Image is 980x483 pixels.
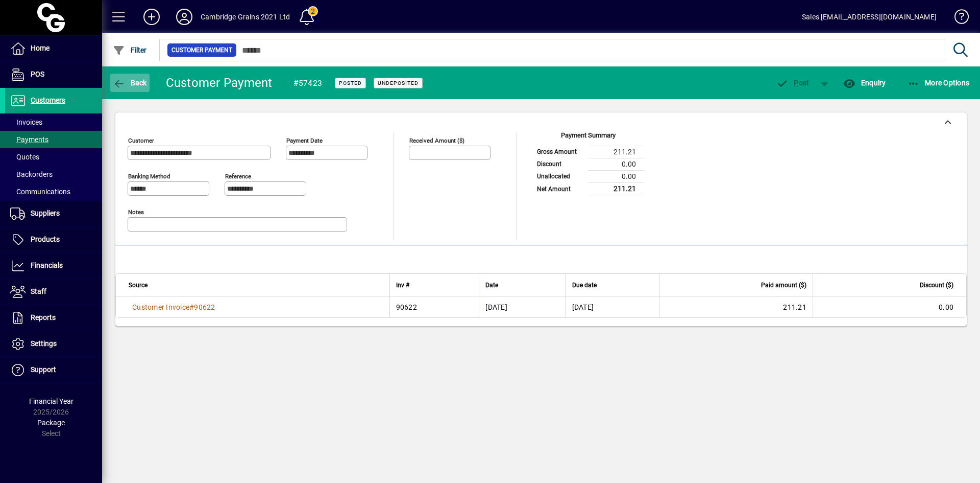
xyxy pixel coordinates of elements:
[113,79,147,87] span: Back
[29,397,73,405] span: Financial Year
[5,279,102,305] a: Staff
[5,253,102,279] a: Financials
[532,146,588,158] td: Gross Amount
[194,303,215,311] span: 90622
[920,280,953,291] span: Discount ($)
[905,74,972,92] button: More Options
[31,44,50,52] span: Home
[128,209,144,216] mat-label: Notes
[5,357,102,383] a: Support
[166,75,273,91] div: Customer Payment
[31,96,65,104] span: Customers
[5,331,102,357] a: Settings
[802,9,937,25] div: Sales [EMAIL_ADDRESS][DOMAIN_NAME]
[794,79,798,87] span: P
[168,8,201,26] button: Profile
[10,118,42,126] span: Invoices
[286,137,323,144] mat-label: Payment Date
[588,170,644,182] td: 0.00
[37,419,65,427] span: Package
[771,74,815,92] button: Post
[128,173,170,180] mat-label: Banking method
[113,46,147,54] span: Filter
[132,303,189,311] span: Customer Invoice
[31,365,56,374] span: Support
[10,153,39,161] span: Quotes
[129,302,219,313] a: Customer Invoice#90622
[532,130,644,146] div: Payment Summary
[5,131,102,148] a: Payments
[5,227,102,252] a: Products
[588,146,644,158] td: 211.21
[293,75,323,91] div: #57423
[409,137,464,144] mat-label: Received Amount ($)
[378,80,419,86] span: Undeposited
[389,297,479,317] td: 90622
[532,182,588,195] td: Net Amount
[532,170,588,182] td: Unallocated
[659,297,813,317] td: 211.21
[128,137,154,144] mat-label: Customer
[947,2,967,35] a: Knowledge Base
[339,80,362,86] span: Posted
[566,297,659,317] td: [DATE]
[135,8,168,26] button: Add
[5,113,102,131] a: Invoices
[479,297,565,317] td: [DATE]
[396,280,409,291] span: Inv #
[5,62,102,87] a: POS
[31,313,56,321] span: Reports
[10,188,70,196] span: Communications
[31,339,57,348] span: Settings
[5,305,102,331] a: Reports
[129,280,148,291] span: Source
[10,135,48,144] span: Payments
[31,261,63,269] span: Financials
[171,45,232,55] span: Customer Payment
[31,209,60,217] span: Suppliers
[572,280,597,291] span: Due date
[813,297,966,317] td: 0.00
[843,79,886,87] span: Enquiry
[5,36,102,61] a: Home
[5,148,102,166] a: Quotes
[10,170,53,178] span: Backorders
[588,158,644,170] td: 0.00
[5,201,102,226] a: Suppliers
[110,74,150,92] button: Back
[908,79,970,87] span: More Options
[588,182,644,195] td: 211.21
[5,183,102,200] a: Communications
[189,303,194,311] span: #
[761,280,806,291] span: Paid amount ($)
[31,235,60,243] span: Products
[532,133,644,196] app-page-summary-card: Payment Summary
[31,70,44,78] span: POS
[225,173,251,180] mat-label: Reference
[102,74,158,92] app-page-header-button: Back
[532,158,588,170] td: Discount
[110,41,150,59] button: Filter
[5,166,102,183] a: Backorders
[776,79,810,87] span: ost
[31,287,46,295] span: Staff
[841,74,888,92] button: Enquiry
[485,280,498,291] span: Date
[201,9,290,25] div: Cambridge Grains 2021 Ltd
